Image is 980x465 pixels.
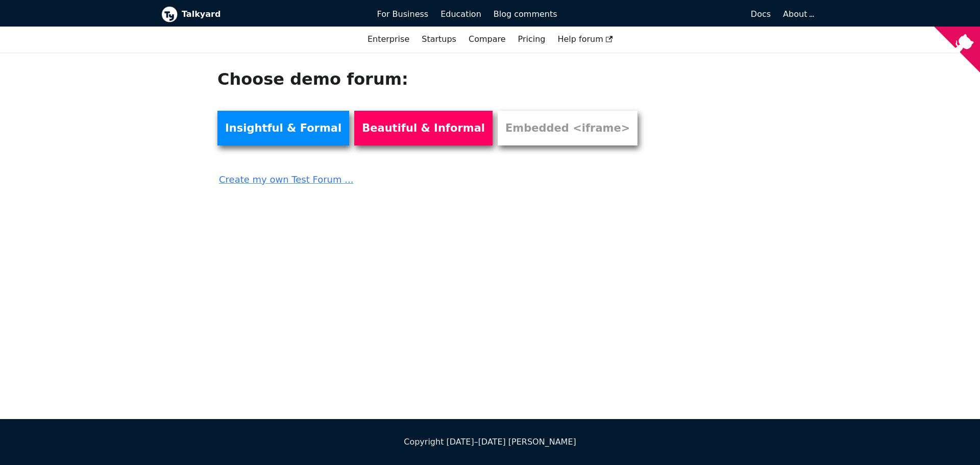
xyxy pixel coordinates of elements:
a: For Business [371,6,435,23]
span: Education [440,9,481,19]
b: Talkyard [182,8,363,21]
span: Docs [751,9,771,19]
a: Embedded <iframe> [498,111,638,145]
h1: Choose demo forum: [217,69,650,89]
a: Education [434,6,487,23]
a: Help forum [551,31,619,48]
a: Enterprise [361,31,415,48]
a: Create my own Test Forum ... [217,165,650,187]
span: Help forum [557,34,612,44]
a: Talkyard logoTalkyard [161,6,363,22]
img: Talkyard logo [161,6,178,22]
span: For Business [377,9,429,19]
span: Blog comments [494,9,557,19]
a: Startups [415,31,462,48]
a: Beautiful & Informal [354,111,493,145]
a: Docs [563,6,777,23]
div: Copyright [DATE]–[DATE] [PERSON_NAME] [161,435,819,449]
a: Blog comments [487,6,563,23]
a: About [783,9,813,19]
a: Pricing [512,31,552,48]
a: Compare [469,34,506,44]
a: Insightful & Formal [217,111,349,145]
